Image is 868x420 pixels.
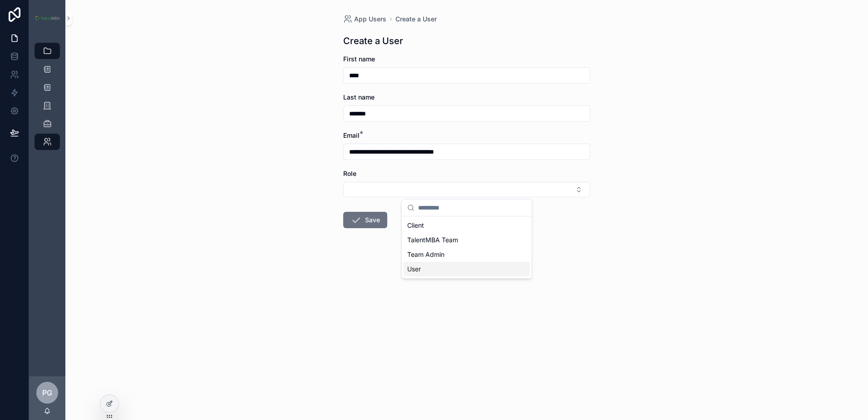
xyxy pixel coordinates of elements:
a: App Users [343,15,386,24]
span: Team Admin [407,250,444,259]
img: App logo [35,16,60,20]
span: Last name [343,93,375,101]
a: Create a User [395,15,437,24]
span: Email [343,131,360,139]
span: TalentMBA Team [407,235,458,245]
span: Client [407,221,424,230]
span: Role [343,170,356,177]
h1: Create a User [343,35,403,47]
button: Save [343,212,387,228]
span: PG [42,387,52,398]
button: Select Button [343,182,590,197]
span: First name [343,55,375,63]
div: scrollable content [29,36,65,162]
div: Suggestions [402,216,532,278]
span: User [407,265,421,274]
span: App Users [354,15,386,24]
